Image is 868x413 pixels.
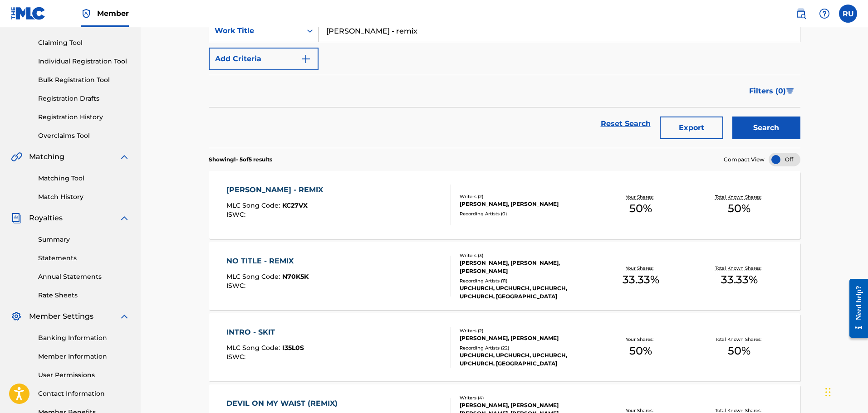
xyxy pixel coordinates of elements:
a: Reset Search [596,114,655,134]
div: Writers ( 2 ) [460,193,592,200]
a: Matching Tool [38,174,130,183]
iframe: Chat Widget [823,369,868,413]
img: expand [119,213,130,224]
a: Statements [38,253,130,263]
div: Recording Artists ( 22 ) [460,345,592,351]
div: Drag [825,379,831,406]
p: Your Shares: [626,265,656,272]
a: INTRO - SKITMLC Song Code:I35L0SISWC:Writers (2)[PERSON_NAME], [PERSON_NAME]Recording Artists (22... [209,313,800,381]
a: Individual Registration Tool [38,57,130,66]
div: Recording Artists ( 0 ) [460,210,592,217]
div: Writers ( 4 ) [460,394,592,401]
div: Writers ( 2 ) [460,327,592,334]
div: Writers ( 3 ) [460,252,592,259]
a: Contact Information [38,389,130,398]
img: expand [119,311,130,322]
img: 9d2ae6d4665cec9f34b9.svg [300,53,311,64]
p: Total Known Shares: [715,194,764,200]
a: Annual Statements [38,272,130,282]
img: Matching [11,151,22,162]
p: Total Known Shares: [715,336,764,343]
span: 50 % [629,200,652,217]
button: Export [660,117,723,139]
div: UPCHURCH, UPCHURCH, UPCHURCH, UPCHURCH, [GEOGRAPHIC_DATA] [460,284,592,301]
div: [PERSON_NAME] - REMIX [226,185,328,195]
p: Showing 1 - 5 of 5 results [209,155,272,164]
a: Claiming Tool [38,38,130,48]
a: User Permissions [38,370,130,380]
span: 50 % [728,343,750,359]
a: Registration History [38,112,130,122]
span: 33.33 % [623,272,659,288]
div: Recording Artists ( 11 ) [460,277,592,284]
a: Summary [38,235,130,244]
form: Search Form [209,19,800,148]
button: Search [732,117,800,139]
a: Overclaims Tool [38,131,130,141]
a: Registration Drafts [38,94,130,103]
img: Royalties [11,213,22,224]
img: MLC Logo [11,7,46,20]
span: 33.33 % [721,272,758,288]
a: NO TITLE - REMIXMLC Song Code:N70K5KISWC:Writers (3)[PERSON_NAME], [PERSON_NAME], [PERSON_NAME]Re... [209,242,800,310]
img: expand [119,151,130,162]
a: [PERSON_NAME] - REMIXMLC Song Code:KC27VXISWC:Writers (2)[PERSON_NAME], [PERSON_NAME]Recording Ar... [209,171,800,239]
img: search [795,8,806,19]
span: Matching [29,151,64,162]
div: User Menu [839,5,857,23]
a: Bulk Registration Tool [38,75,130,85]
button: Filters (0) [744,80,800,102]
img: filter [786,88,794,94]
span: ISWC : [226,210,248,219]
span: ISWC : [226,353,248,361]
span: MLC Song Code : [226,272,282,281]
a: Rate Sheets [38,291,130,300]
a: Member Information [38,352,130,361]
a: Banking Information [38,333,130,343]
div: Work Title [215,25,296,36]
span: 50 % [728,200,750,217]
div: NO TITLE - REMIX [226,256,309,267]
p: Total Known Shares: [715,265,764,272]
span: Compact View [724,155,765,164]
div: INTRO - SKIT [226,327,304,338]
div: DEVIL ON MY WAIST (REMIX) [226,398,342,409]
span: Filters ( 0 ) [749,86,786,97]
span: Royalties [29,213,63,224]
span: 50 % [629,343,652,359]
span: KC27VX [282,201,308,209]
a: Match History [38,192,130,202]
img: Member Settings [11,311,22,322]
span: MLC Song Code : [226,201,282,209]
div: Help [815,5,834,23]
div: [PERSON_NAME], [PERSON_NAME] [460,334,592,342]
span: Member Settings [29,311,93,322]
span: MLC Song Code : [226,344,282,352]
span: Member [97,8,129,19]
img: help [819,8,830,19]
p: Your Shares: [626,194,656,200]
span: ISWC : [226,282,248,290]
span: N70K5K [282,272,309,281]
div: [PERSON_NAME], [PERSON_NAME], [PERSON_NAME] [460,259,592,275]
iframe: Resource Center [843,272,868,345]
a: Public Search [792,5,810,23]
span: I35L0S [282,344,304,352]
img: Top Rightsholder [81,8,92,19]
div: UPCHURCH, UPCHURCH, UPCHURCH, UPCHURCH, [GEOGRAPHIC_DATA] [460,351,592,368]
p: Your Shares: [626,336,656,343]
div: [PERSON_NAME], [PERSON_NAME] [460,200,592,208]
button: Add Criteria [209,48,319,70]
